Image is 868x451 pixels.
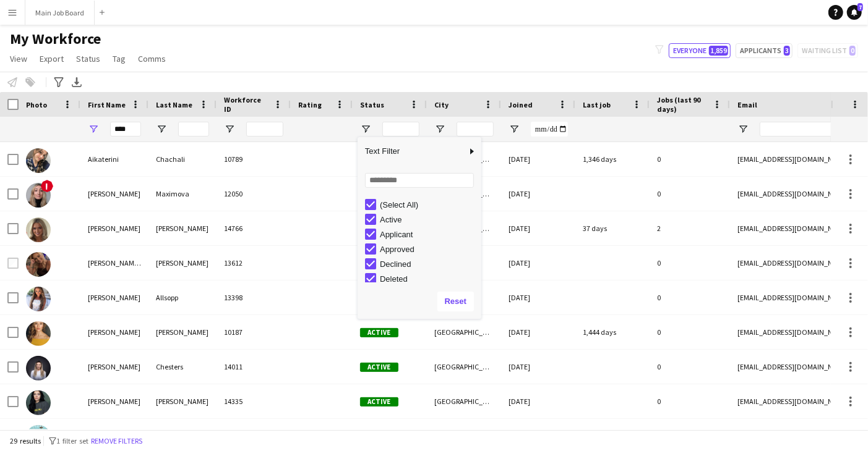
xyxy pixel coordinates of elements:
[71,51,105,67] a: Status
[80,177,148,211] div: [PERSON_NAME]
[148,350,217,384] div: Chesters
[10,30,101,48] span: My Workforce
[437,292,474,311] button: Reset
[380,215,478,224] div: Active
[26,148,51,173] img: Aikaterini Chachali
[56,436,88,445] span: 1 filter set
[88,434,145,448] button: Remove filters
[650,211,730,245] div: 2
[148,142,217,176] div: Chachali
[358,137,481,319] div: Column Filter
[26,356,51,381] img: Kate Chesters
[148,384,217,418] div: [PERSON_NAME]
[217,350,291,384] div: 14011
[80,246,148,280] div: [PERSON_NAME] ([PERSON_NAME])
[156,100,192,109] span: Last Name
[501,177,575,211] div: [DATE]
[380,245,478,254] div: Approved
[650,177,730,211] div: 0
[26,321,51,346] img: Kate Ashman
[88,124,99,135] button: Open Filter Menu
[26,183,51,208] img: Ekaterina Maximova
[501,280,575,314] div: [DATE]
[434,100,449,109] span: City
[358,197,481,360] div: Filter List
[360,124,371,135] button: Open Filter Menu
[80,211,148,245] div: [PERSON_NAME]
[434,124,445,135] button: Open Filter Menu
[737,100,757,109] span: Email
[217,211,291,245] div: 14766
[217,177,291,211] div: 12050
[501,246,575,280] div: [DATE]
[35,51,69,67] a: Export
[360,328,398,337] span: Active
[26,425,51,450] img: KATE DAVIES
[217,280,291,314] div: 13398
[575,315,650,349] div: 1,444 days
[26,390,51,415] img: Kate Craig
[427,350,501,384] div: [GEOGRAPHIC_DATA]
[217,315,291,349] div: 10187
[224,95,269,114] span: Workforce ID
[650,315,730,349] div: 0
[80,142,148,176] div: Aikaterini
[360,363,398,372] span: Active
[156,124,167,135] button: Open Filter Menu
[224,124,235,135] button: Open Filter Menu
[509,100,533,109] span: Joined
[133,51,171,67] a: Comms
[148,315,217,349] div: [PERSON_NAME]
[25,1,95,25] button: Main Job Board
[365,173,474,188] input: Search filter values
[575,211,650,245] div: 37 days
[113,53,126,64] span: Tag
[657,95,708,114] span: Jobs (last 90 days)
[501,315,575,349] div: [DATE]
[26,217,51,242] img: Emily-Kate Owen
[650,384,730,418] div: 0
[736,43,793,58] button: Applicants3
[737,124,749,135] button: Open Filter Menu
[138,53,166,64] span: Comms
[650,142,730,176] div: 0
[178,122,209,137] input: Last Name Filter Input
[80,350,148,384] div: [PERSON_NAME]
[76,53,100,64] span: Status
[501,142,575,176] div: [DATE]
[217,142,291,176] div: 10789
[26,287,51,311] img: Kate Allsopp
[380,274,478,284] div: Deleted
[360,100,384,109] span: Status
[650,350,730,384] div: 0
[380,200,478,209] div: (Select All)
[80,384,148,418] div: [PERSON_NAME]
[380,230,478,239] div: Applicant
[110,122,141,137] input: First Name Filter Input
[51,75,66,90] app-action-btn: Advanced filters
[7,258,19,269] input: Row Selection is disabled for this row (unchecked)
[298,100,322,109] span: Rating
[669,43,731,58] button: Everyone1,859
[5,51,32,67] a: View
[360,397,398,407] span: Active
[148,246,217,280] div: [PERSON_NAME]
[380,259,478,269] div: Declined
[501,384,575,418] div: [DATE]
[427,315,501,349] div: [GEOGRAPHIC_DATA]
[509,124,520,135] button: Open Filter Menu
[80,280,148,314] div: [PERSON_NAME]
[857,3,863,11] span: 7
[650,280,730,314] div: 0
[457,122,494,137] input: City Filter Input
[501,211,575,245] div: [DATE]
[427,384,501,418] div: [GEOGRAPHIC_DATA]
[501,350,575,384] div: [DATE]
[108,51,131,67] a: Tag
[26,100,47,109] span: Photo
[88,100,126,109] span: First Name
[531,122,568,137] input: Joined Filter Input
[709,46,728,56] span: 1,859
[847,5,862,20] a: 7
[69,75,84,90] app-action-btn: Export XLSX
